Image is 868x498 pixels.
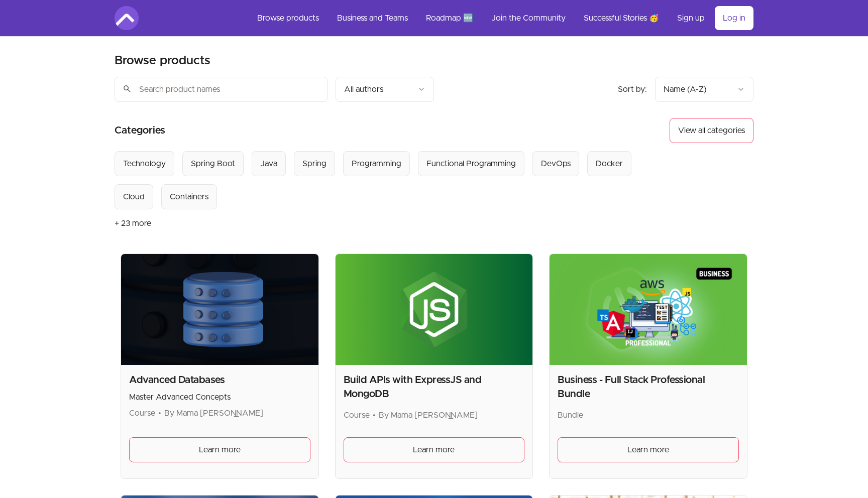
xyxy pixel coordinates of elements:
h2: Browse products [115,53,210,69]
div: DevOps [541,158,571,170]
a: Business and Teams [329,6,416,30]
span: • [373,411,376,419]
a: Join the Community [483,6,574,30]
img: Amigoscode logo [115,6,139,30]
span: Learn more [627,444,669,456]
nav: Main [249,6,753,30]
div: Java [260,158,277,170]
button: Filter by author [336,77,434,102]
a: Learn more [558,437,739,462]
span: Learn more [413,444,455,456]
img: Product image for Advanced Databases [121,254,318,365]
span: Course [344,411,370,419]
h2: Advanced Databases [129,373,310,387]
a: Learn more [344,437,525,462]
button: + 23 more [115,209,151,237]
div: Spring [302,158,327,170]
div: Docker [596,158,623,170]
img: Product image for Business - Full Stack Professional Bundle [550,254,747,365]
p: Master Advanced Concepts [129,391,310,403]
h2: Categories [115,118,165,143]
span: Course [129,409,155,417]
a: Browse products [249,6,327,30]
div: Cloud [123,191,145,203]
div: Programming [352,158,401,170]
a: Log in [715,6,753,30]
h2: Build APIs with ExpressJS and MongoDB [344,373,525,401]
input: Search product names [115,77,328,102]
button: Product sort options [655,77,753,102]
span: By Mama [PERSON_NAME] [379,411,478,419]
span: Bundle [558,411,583,419]
span: • [158,409,161,417]
div: Containers [170,191,208,203]
a: Roadmap 🆕 [418,6,481,30]
button: View all categories [670,118,753,143]
h2: Business - Full Stack Professional Bundle [558,373,739,401]
div: Functional Programming [426,158,516,170]
span: Sort by: [618,85,647,93]
a: Successful Stories 🥳 [576,6,667,30]
a: Sign up [669,6,713,30]
span: By Mama [PERSON_NAME] [164,409,263,417]
a: Learn more [129,437,310,462]
span: search [123,82,132,96]
div: Technology [123,158,166,170]
img: Product image for Build APIs with ExpressJS and MongoDB [336,254,533,365]
div: Spring Boot [191,158,235,170]
span: Learn more [199,444,241,456]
